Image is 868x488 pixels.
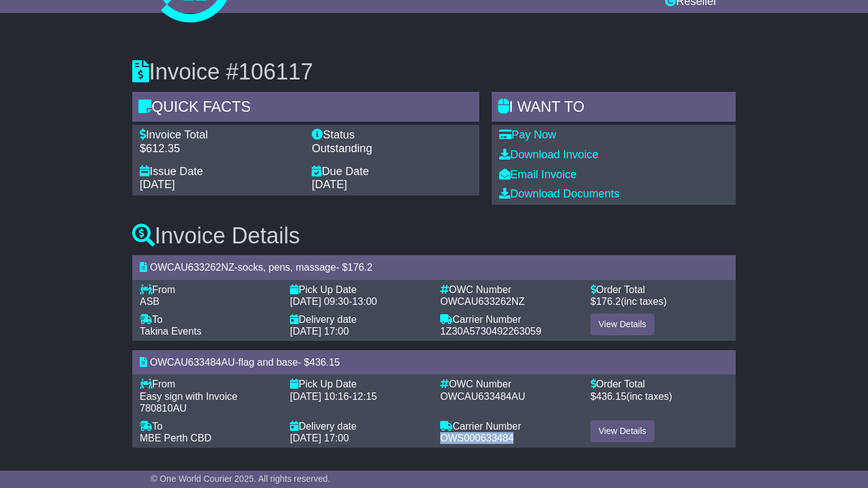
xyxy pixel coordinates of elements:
div: [DATE] [140,178,299,192]
h3: Invoice #106117 [132,60,736,84]
span: OWS000633484 [440,433,513,443]
div: Delivery date [290,420,428,432]
a: View Details [590,314,654,335]
div: Issue Date [140,165,299,179]
span: [DATE] 17:00 [290,433,349,443]
div: Pick Up Date [290,378,428,390]
div: Carrier Number [440,314,578,325]
div: Order Total [590,378,728,390]
div: I WANT to [492,92,736,125]
a: Download Invoice [499,148,599,161]
div: $ (inc taxes) [590,296,728,307]
div: $ (inc taxes) [590,391,728,402]
span: ASB [140,296,160,307]
div: Carrier Number [440,420,578,432]
div: - [290,391,428,402]
span: © One World Courier 2025. All rights reserved. [151,474,330,484]
div: - [290,296,428,307]
span: OWCAU633484AU [440,391,525,402]
div: $612.35 [140,142,299,156]
span: Takina Events [140,326,202,337]
span: 436.15 [596,391,626,402]
div: Invoice Total [140,129,299,142]
span: 176.2 [596,296,621,307]
div: Pick Up Date [290,284,428,296]
span: 12:15 [352,391,377,402]
span: [DATE] 10:16 [290,391,349,402]
div: Quick Facts [132,92,479,125]
h3: Invoice Details [132,224,736,248]
a: Pay Now [499,129,556,141]
span: [DATE] 09:30 [290,296,349,307]
div: - - $ [132,350,736,374]
span: flag and base [238,357,298,368]
span: 1Z30A5730492263059 [440,326,541,337]
div: To [140,420,278,432]
div: To [140,314,278,325]
div: OWC Number [440,378,578,390]
span: socks, pens, massage [238,262,336,273]
span: [DATE] 17:00 [290,326,349,337]
div: From [140,378,278,390]
span: OWCAU633262NZ [440,296,525,307]
div: [DATE] [312,178,471,192]
span: MBE Perth CBD [140,433,212,443]
div: - - $ [132,255,736,279]
span: Easy sign with Invoice 780810AU [140,391,237,413]
span: OWCAU633484AU [150,357,235,368]
span: 436.15 [309,357,340,368]
div: Outstanding [312,142,471,156]
span: OWCAU633262NZ [150,262,234,273]
div: OWC Number [440,284,578,296]
span: 176.2 [348,262,373,273]
div: Delivery date [290,314,428,325]
span: 13:00 [352,296,377,307]
div: Due Date [312,165,471,179]
a: Download Documents [499,188,620,200]
div: Status [312,129,471,142]
a: View Details [590,420,654,442]
a: Email Invoice [499,168,577,181]
div: From [140,284,278,296]
div: Order Total [590,284,728,296]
